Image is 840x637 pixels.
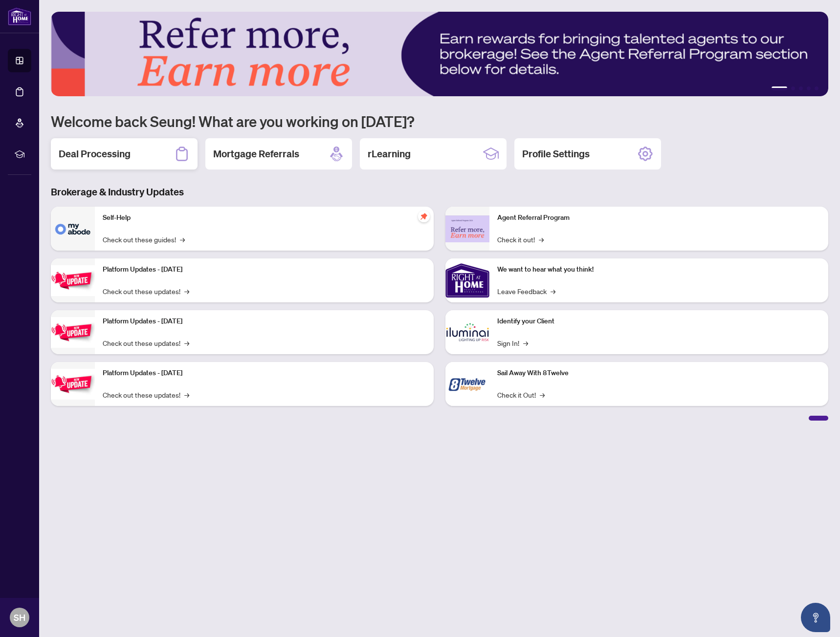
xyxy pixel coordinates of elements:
img: logo [8,7,31,25]
img: We want to hear what you think! [445,258,489,302]
a: Leave Feedback→ [497,286,555,297]
span: → [184,389,189,400]
span: pushpin [418,211,430,222]
span: SH [14,611,25,624]
p: Platform Updates - [DATE] [103,368,426,379]
h3: Brokerage & Industry Updates [51,185,828,199]
img: Platform Updates - July 8, 2025 [51,317,95,348]
a: Check out these guides!→ [103,234,185,245]
span: → [540,389,545,400]
span: → [551,286,555,297]
a: Check it out!→ [497,234,544,245]
a: Check out these updates!→ [103,338,189,348]
img: Identify your Client [445,310,489,354]
p: Sail Away With 8Twelve [497,368,820,379]
p: Platform Updates - [DATE] [103,264,426,275]
button: 2 [791,86,795,90]
h1: Welcome back Seung! What are you working on [DATE]? [51,112,828,130]
img: Slide 0 [51,12,828,96]
span: → [523,338,528,348]
p: We want to hear what you think! [497,264,820,275]
button: 4 [807,86,811,90]
img: Self-Help [51,207,95,251]
h2: Mortgage Referrals [213,147,299,161]
button: 3 [799,86,803,90]
img: Sail Away With 8Twelve [445,362,489,406]
a: Check it Out!→ [497,389,545,400]
p: Self-Help [103,212,426,223]
p: Agent Referral Program [497,212,820,223]
img: Agent Referral Program [445,215,489,242]
button: 1 [772,86,787,90]
button: Open asap [801,603,830,632]
button: 5 [815,86,818,90]
a: Sign In!→ [497,338,528,348]
h2: rLearning [368,147,411,161]
h2: Deal Processing [59,147,131,161]
img: Platform Updates - June 23, 2025 [51,369,95,400]
span: → [180,234,185,245]
p: Identify your Client [497,316,820,327]
span: → [184,338,189,348]
img: Platform Updates - July 21, 2025 [51,265,95,296]
span: → [539,234,544,245]
a: Check out these updates!→ [103,389,189,400]
span: → [184,286,189,297]
a: Check out these updates!→ [103,286,189,297]
p: Platform Updates - [DATE] [103,316,426,327]
h2: Profile Settings [522,147,590,161]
